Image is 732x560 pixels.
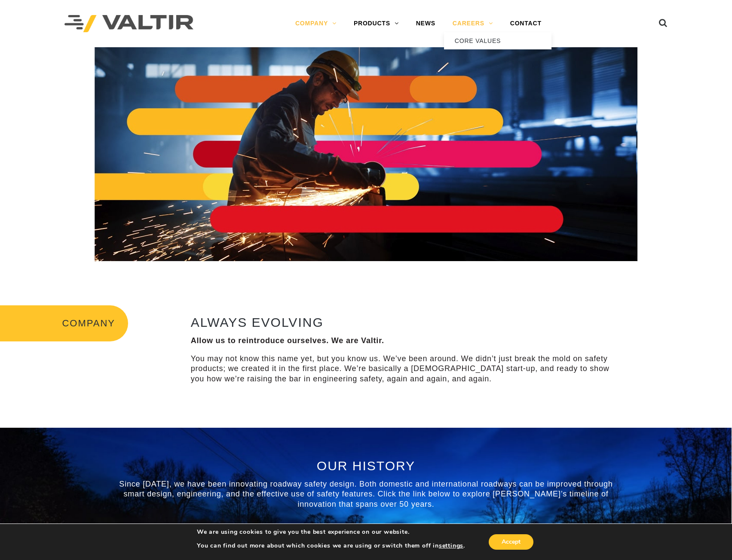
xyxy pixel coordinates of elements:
[345,15,407,32] a: PRODUCTS
[407,15,444,32] a: NEWS
[197,542,465,550] p: You can find out more about which cookies we are using or switch them off in .
[191,354,615,384] p: You may not know this name yet, but you know us. We’ve been around. We didn’t just break the mold...
[287,15,345,32] a: COMPANY
[439,542,463,550] button: settings
[444,15,502,32] a: CAREERS
[191,336,384,345] strong: Allow us to reintroduce ourselves. We are Valtir.
[489,534,533,550] button: Accept
[502,15,550,32] a: CONTACT
[197,528,465,536] p: We are using cookies to give you the best experience on our website.
[317,459,415,473] span: OUR HISTORY
[191,315,615,329] h2: ALWAYS EVOLVING
[119,480,613,508] span: Since [DATE], we have been innovating roadway safety design. Both domestic and international road...
[64,15,193,33] img: Valtir
[444,32,551,49] a: CORE VALUES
